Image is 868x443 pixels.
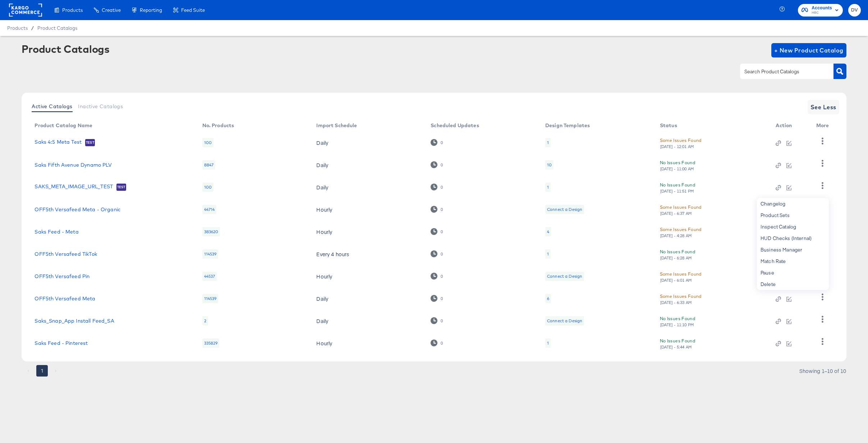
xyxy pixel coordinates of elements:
[202,272,217,281] div: 44537
[757,221,829,232] div: Inspect Catalog
[202,138,213,147] div: 100
[757,255,829,267] div: Match Rate
[660,270,702,278] div: Some Issues Found
[660,292,702,300] div: Some Issues Found
[770,120,810,131] th: Action
[757,267,829,278] div: Pause
[660,233,692,238] div: [DATE] - 4:28 AM
[547,184,549,190] div: 1
[431,317,443,324] div: 0
[660,137,702,144] div: Some Issues Found
[22,43,109,55] div: Product Catalogs
[660,300,692,305] div: [DATE] - 6:33 AM
[660,137,702,149] button: Some Issues Found[DATE] - 12:01 AM
[440,274,443,279] div: 0
[547,296,549,301] div: 6
[431,340,443,346] div: 0
[311,198,425,221] td: Hourly
[771,43,846,57] button: + New Product Catalog
[431,161,443,168] div: 0
[547,318,582,324] div: Connect a Design
[116,184,126,190] span: Test
[202,123,234,128] div: No. Products
[757,278,829,290] div: Delete
[654,120,770,131] th: Status
[78,103,123,109] span: Inactive Catalogs
[311,176,425,198] td: Daily
[311,332,425,354] td: Hourly
[311,287,425,310] td: Daily
[28,25,37,31] span: /
[36,365,48,377] button: page 1
[431,184,443,190] div: 0
[660,226,702,233] div: Some Issues Found
[181,7,205,13] span: Feed Suite
[311,131,425,154] td: Daily
[547,251,549,257] div: 1
[431,295,443,302] div: 0
[311,310,425,332] td: Daily
[547,162,552,168] div: 10
[440,341,443,346] div: 0
[32,103,72,109] span: Active Catalogs
[35,340,88,346] a: Saks Feed - Pinterest
[799,368,846,373] div: Showing 1–10 of 10
[311,265,425,287] td: Hourly
[202,227,220,236] div: 383620
[35,251,97,257] a: OFF5th Versafeed TikTok
[440,185,443,190] div: 0
[431,250,443,257] div: 0
[35,318,114,324] a: Saks_Snap_App Install Feed_SA
[311,154,425,176] td: Daily
[202,160,216,170] div: 8847
[202,294,219,303] div: 114539
[545,249,551,259] div: 1
[812,4,832,12] span: Accounts
[202,338,220,348] div: 335829
[547,340,549,346] div: 1
[810,102,836,112] span: See Less
[743,68,819,76] input: Search Product Catalogs
[660,226,702,238] button: Some Issues Found[DATE] - 4:28 AM
[660,211,692,216] div: [DATE] - 6:37 AM
[757,232,829,244] div: HUD Checks (Internal)
[440,229,443,234] div: 0
[35,229,78,235] a: Saks Feed - Meta
[660,278,692,283] div: [DATE] - 6:01 AM
[440,296,443,301] div: 0
[545,316,584,326] div: Connect a Design
[440,207,443,212] div: 0
[431,273,443,280] div: 0
[35,123,92,128] div: Product Catalog Name
[35,162,112,168] a: Saks Fifth Avenue Dynamo PLV
[440,318,443,323] div: 0
[851,6,858,14] span: DV
[85,140,95,146] span: Test
[757,209,829,221] div: Product Sets
[202,316,208,326] div: 2
[810,120,838,131] th: More
[102,7,121,13] span: Creative
[202,183,213,192] div: 100
[202,205,217,214] div: 44714
[545,183,551,192] div: 1
[545,138,551,147] div: 1
[62,7,83,13] span: Products
[660,270,702,283] button: Some Issues Found[DATE] - 6:01 AM
[774,45,844,55] span: + New Product Catalog
[545,160,554,170] div: 10
[37,25,77,31] a: Product Catalogs
[547,207,582,212] div: Connect a Design
[202,249,219,259] div: 114539
[431,206,443,213] div: 0
[757,244,829,255] div: Business Manager
[757,198,829,209] div: Changelog
[547,229,549,235] div: 4
[545,294,551,303] div: 6
[22,365,63,377] nav: pagination navigation
[440,252,443,257] div: 0
[848,4,861,17] button: DV
[311,221,425,243] td: Hourly
[440,140,443,145] div: 0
